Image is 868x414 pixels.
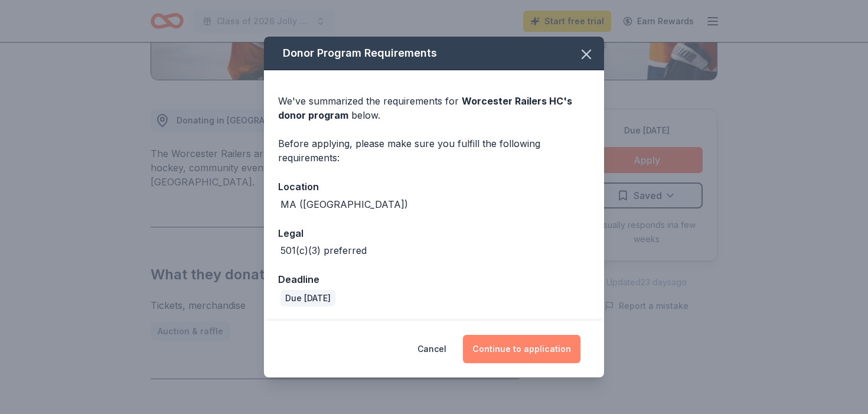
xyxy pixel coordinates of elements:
[264,37,604,70] div: Donor Program Requirements
[280,243,367,257] div: 501(c)(3) preferred
[278,226,590,241] div: Legal
[280,290,335,307] div: Due [DATE]
[278,136,590,165] div: Before applying, please make sure you fulfill the following requirements:
[417,335,446,363] button: Cancel
[280,197,408,211] div: MA ([GEOGRAPHIC_DATA])
[278,94,590,122] div: We've summarized the requirements for below.
[278,272,590,287] div: Deadline
[278,179,590,194] div: Location
[463,335,580,363] button: Continue to application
